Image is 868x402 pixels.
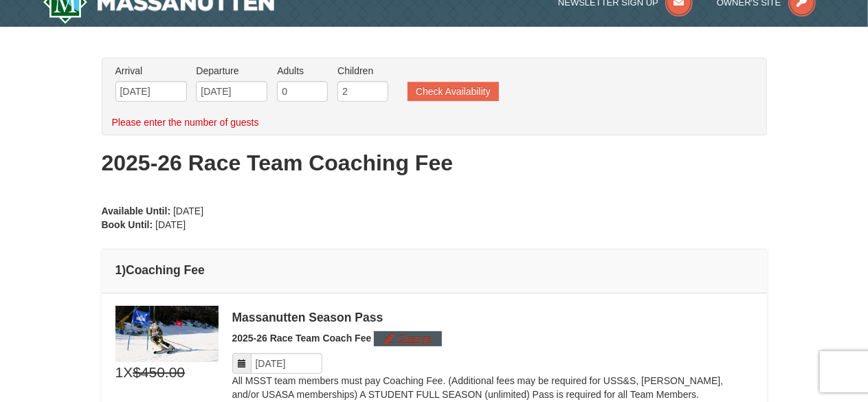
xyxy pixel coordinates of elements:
[102,205,171,216] strong: Available Until:
[122,263,126,277] span: )
[115,64,187,78] label: Arrival
[115,306,219,362] img: 6619937-211-5c6956ec.jpg
[133,362,185,383] span: $450.00
[374,331,442,346] button: Change
[115,362,124,383] span: 1
[102,219,153,230] strong: Book Until:
[232,374,753,401] p: All MSST team members must pay Coaching Fee. (Additional fees may be required for USS&S, [PERSON_...
[123,362,133,383] span: X
[112,115,742,129] div: Please enter the number of guests
[232,333,372,344] span: 2025-26 Race Team Coach Fee
[155,219,186,230] span: [DATE]
[196,64,267,78] label: Departure
[102,149,767,177] h1: 2025-26 Race Team Coaching Fee
[337,64,388,78] label: Children
[115,263,753,277] h4: 1 Coaching Fee
[232,311,753,324] div: Massanutten Season Pass
[277,64,328,78] label: Adults
[173,205,203,216] span: [DATE]
[408,82,499,101] button: Check Availability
